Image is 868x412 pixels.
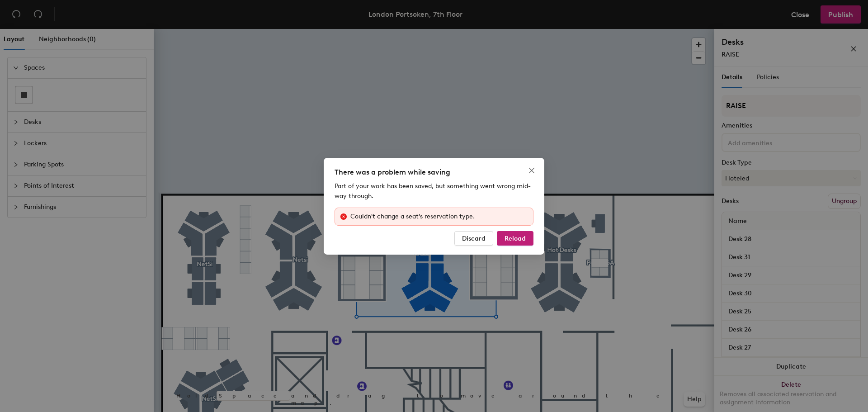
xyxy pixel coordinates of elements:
button: Close [524,163,539,178]
button: Discard [454,231,493,246]
span: close [528,167,535,174]
div: Couldn't change a seat's reservation type. [350,212,528,222]
div: There was a problem while saving [335,167,533,178]
button: Reload [497,231,533,246]
span: Discard [462,234,486,242]
span: close-circle [340,213,347,220]
div: Part of your work has been saved, but something went wrong mid-way through. [335,181,533,201]
span: Close [524,167,539,174]
span: Reload [505,234,526,242]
